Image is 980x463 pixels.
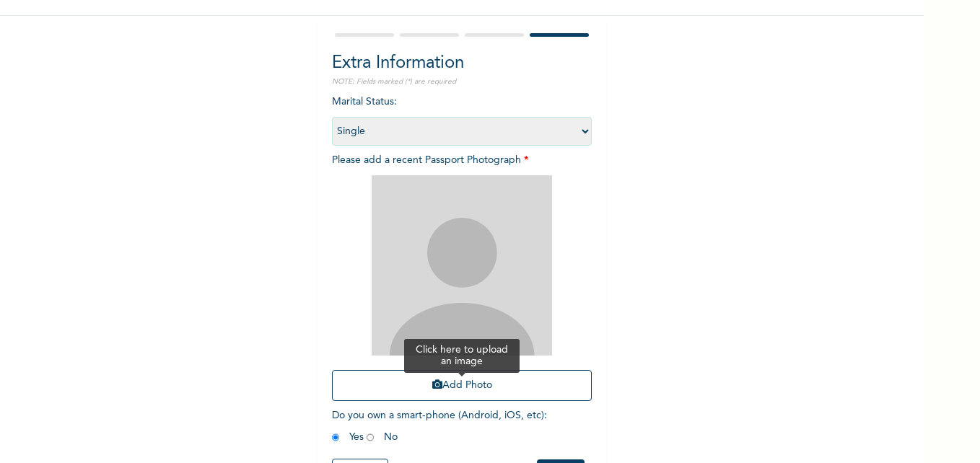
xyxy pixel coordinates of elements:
img: Crop [372,175,552,356]
span: Please add a recent Passport Photograph [332,155,592,408]
h2: Extra Information [332,50,592,76]
button: Add Photo [332,370,592,401]
span: Marital Status : [332,97,592,136]
span: Do you own a smart-phone (Android, iOS, etc) : Yes No [332,410,547,442]
p: NOTE: Fields marked (*) are required [332,76,592,87]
